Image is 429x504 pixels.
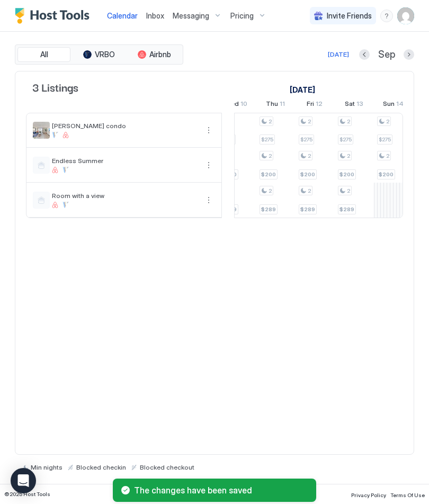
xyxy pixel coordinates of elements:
[52,122,198,130] span: [PERSON_NAME] condo
[11,468,36,493] div: Open Intercom Messenger
[269,152,272,159] span: 2
[149,50,171,59] span: Airbnb
[76,463,126,471] span: Blocked checkin
[378,49,395,61] span: Sep
[202,124,215,137] div: menu
[342,97,366,113] a: September 13, 2025
[308,187,311,194] span: 2
[134,485,308,496] span: The changes have been saved
[379,171,394,178] span: $200
[15,44,183,65] div: tab-group
[261,171,276,178] span: $200
[379,136,391,143] span: $275
[356,100,363,111] span: 13
[261,206,276,213] span: $289
[300,206,315,213] span: $289
[269,187,272,194] span: 2
[52,192,198,200] span: Room with a view
[308,118,311,125] span: 2
[266,100,278,111] span: Thu
[397,7,414,24] div: User profile
[202,159,215,172] div: menu
[230,11,254,21] span: Pricing
[345,100,355,111] span: Sat
[300,136,312,143] span: $275
[380,10,393,22] div: menu
[347,187,350,194] span: 2
[31,463,62,471] span: Min nights
[380,97,406,113] a: September 14, 2025
[52,157,198,165] span: Endless Summer
[339,171,354,178] span: $200
[316,100,323,111] span: 12
[15,8,94,24] a: Host Tools Logo
[269,118,272,125] span: 2
[304,97,325,113] a: September 12, 2025
[173,11,209,21] span: Messaging
[396,100,404,111] span: 14
[40,50,48,59] span: All
[128,47,181,62] button: Airbnb
[107,11,138,20] span: Calendar
[261,136,273,143] span: $275
[383,100,395,111] span: Sun
[386,118,389,125] span: 2
[287,82,318,97] a: September 1, 2025
[347,152,350,159] span: 2
[73,47,126,62] button: VRBO
[32,79,78,95] span: 3 Listings
[359,49,370,60] button: Previous month
[146,10,164,21] a: Inbox
[202,194,215,206] div: menu
[339,206,354,213] span: $289
[107,10,138,21] a: Calendar
[280,100,285,111] span: 11
[202,124,215,137] button: More options
[308,152,311,159] span: 2
[328,50,349,59] div: [DATE]
[240,100,247,111] span: 10
[33,122,50,139] div: listing image
[339,136,352,143] span: $275
[95,50,115,59] span: VRBO
[146,11,164,20] span: Inbox
[326,48,351,61] button: [DATE]
[17,47,70,62] button: All
[202,194,215,206] button: More options
[307,100,314,111] span: Fri
[222,97,250,113] a: September 10, 2025
[202,159,215,172] button: More options
[404,49,414,60] button: Next month
[263,97,288,113] a: September 11, 2025
[300,171,315,178] span: $200
[347,118,350,125] span: 2
[386,152,389,159] span: 2
[327,11,372,21] span: Invite Friends
[140,463,194,471] span: Blocked checkout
